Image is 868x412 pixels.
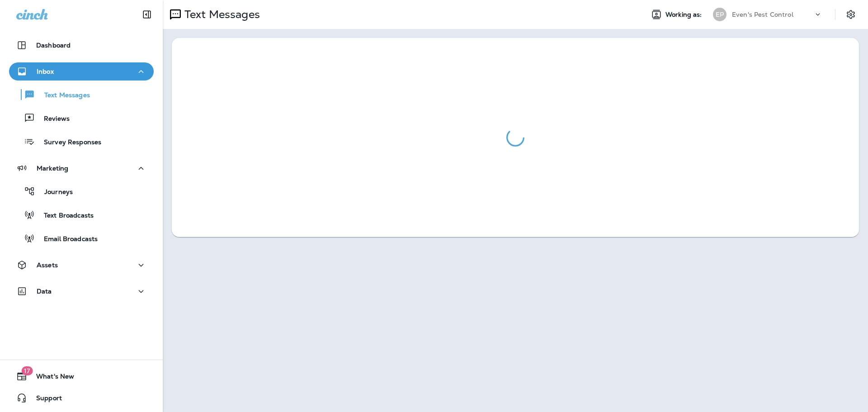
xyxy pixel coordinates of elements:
p: Dashboard [36,42,71,49]
p: Text Messages [181,8,260,21]
button: Settings [843,6,859,23]
p: Assets [37,261,58,269]
button: Assets [9,256,154,274]
span: What's New [27,373,74,384]
button: Reviews [9,109,154,128]
span: Support [27,394,62,405]
button: Inbox [9,62,154,81]
button: 17What's New [9,367,154,385]
button: Marketing [9,159,154,177]
div: EP [713,8,726,21]
p: Data [37,288,52,295]
button: Data [9,282,154,300]
button: Journeys [9,182,154,201]
p: Reviews [35,115,70,123]
p: Email Broadcasts [35,235,98,244]
button: Survey Responses [9,132,154,151]
button: Email Broadcasts [9,229,154,248]
p: Marketing [37,165,68,172]
p: Text Messages [35,91,90,100]
button: Text Messages [9,85,154,104]
p: Journeys [35,188,73,197]
p: Text Broadcasts [35,212,94,220]
button: Dashboard [9,36,154,54]
span: Working as: [665,11,704,19]
button: Text Broadcasts [9,205,154,224]
p: Survey Responses [35,138,101,147]
p: Even's Pest Control [732,11,793,18]
p: Inbox [37,68,54,75]
button: Support [9,389,154,407]
button: Collapse Sidebar [134,5,160,24]
span: 17 [21,366,33,375]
